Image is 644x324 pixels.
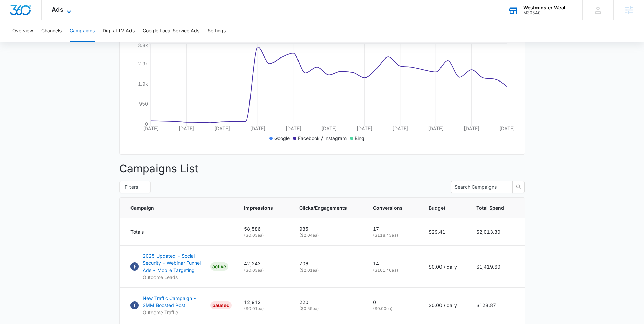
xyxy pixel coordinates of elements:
[119,161,525,177] p: Campaigns List
[373,267,412,273] p: ( $101.40 ea)
[214,125,230,131] tspan: [DATE]
[499,125,515,131] tspan: [DATE]
[455,183,503,191] input: Search Campaigns
[357,125,372,131] tspan: [DATE]
[429,302,460,309] p: $0.00 / daily
[463,125,479,131] tspan: [DATE]
[274,135,290,142] p: Google
[299,267,357,273] p: ( $2.01 ea)
[130,228,228,235] div: Totals
[143,295,208,309] p: New Traffic Campaign - SMM Boosted Post
[429,263,460,270] p: $0.00 / daily
[208,20,226,42] button: Settings
[143,274,208,281] p: Outcome Leads
[468,288,525,323] td: $128.87
[373,232,412,238] p: ( $118.43 ea)
[244,232,283,238] p: ( $0.03 ea)
[298,135,347,142] p: Facebook / Instagram
[523,5,573,10] div: account name
[244,267,283,273] p: ( $0.03 ea)
[392,125,408,131] tspan: [DATE]
[138,81,148,87] tspan: 1.9k
[299,225,357,232] p: 985
[244,204,273,211] span: Impressions
[429,228,460,235] p: $29.41
[139,101,148,107] tspan: 950
[119,181,151,193] button: Filters
[143,309,208,316] p: Outcome Traffic
[41,20,62,42] button: Channels
[244,306,283,312] p: ( $0.01 ea)
[299,204,347,211] span: Clicks/Engagements
[210,262,228,271] div: ACTIVE
[468,218,525,246] td: $2,013.30
[428,125,444,131] tspan: [DATE]
[321,125,337,131] tspan: [DATE]
[138,42,148,48] tspan: 3.8k
[285,125,301,131] tspan: [DATE]
[355,135,364,142] p: Bing
[250,125,265,131] tspan: [DATE]
[210,301,232,309] div: PAUSED
[103,20,135,42] button: Digital TV Ads
[299,260,357,267] p: 706
[244,299,283,306] p: 12,912
[299,232,357,238] p: ( $2.04 ea)
[130,301,139,309] img: Facebook
[52,6,63,13] span: Ads
[373,299,412,306] p: 0
[125,183,138,191] span: Filters
[429,204,450,211] span: Budget
[512,181,525,193] button: search
[468,246,525,288] td: $1,419.60
[130,252,228,281] a: Facebook2025 Updated - Social Security - Webinar Funnel Ads - Mobile TargetingOutcome LeadsACTIVE
[244,260,283,267] p: 42,243
[178,125,194,131] tspan: [DATE]
[12,20,33,42] button: Overview
[373,204,403,211] span: Conversions
[523,10,573,15] div: account id
[299,306,357,312] p: ( $0.59 ea)
[130,204,218,211] span: Campaign
[145,121,148,127] tspan: 0
[513,184,524,190] span: search
[373,260,412,267] p: 14
[143,125,159,131] tspan: [DATE]
[373,306,412,312] p: ( $0.00 ea)
[373,225,412,232] p: 17
[70,20,95,42] button: Campaigns
[143,20,199,42] button: Google Local Service Ads
[130,295,228,316] a: FacebookNew Traffic Campaign - SMM Boosted PostOutcome TrafficPAUSED
[130,262,139,271] img: Facebook
[476,204,504,211] span: Total Spend
[244,225,283,232] p: 58,586
[143,252,208,274] p: 2025 Updated - Social Security - Webinar Funnel Ads - Mobile Targeting
[138,61,148,66] tspan: 2.9k
[299,299,357,306] p: 220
